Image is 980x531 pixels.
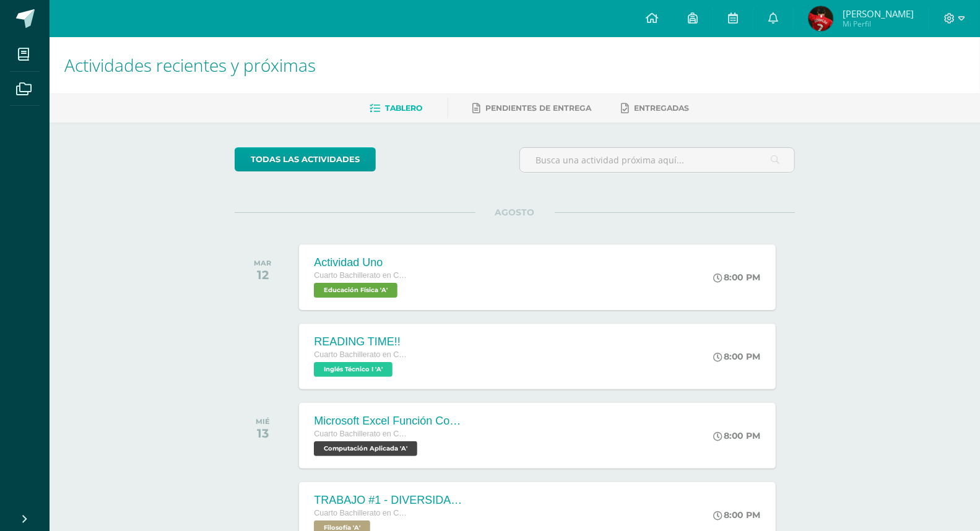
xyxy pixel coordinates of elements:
[314,271,407,280] span: Cuarto Bachillerato en CCLL con Orientación en Computación
[486,103,592,113] span: Pendientes de entrega
[475,207,555,218] span: AGOSTO
[386,103,423,113] span: Tablero
[713,351,761,362] div: 8:00 PM
[809,6,833,31] img: b892afe4a0e7fb358142c0e1ede79069.png
[256,417,270,426] div: MIÉ
[64,53,316,77] span: Actividades recientes y próximas
[314,415,462,428] div: Microsoft Excel Función Contar
[314,362,392,377] span: Inglés Técnico I 'A'
[314,430,407,438] span: Cuarto Bachillerato en CCLL con Orientación en Computación
[256,426,270,441] div: 13
[713,509,761,520] div: 8:00 PM
[314,335,407,348] div: READING TIME!!
[635,103,690,113] span: Entregadas
[314,256,407,269] div: Actividad Uno
[843,19,914,29] span: Mi Perfil
[235,147,376,171] a: todas las Actividades
[254,267,271,282] div: 12
[713,272,761,283] div: 8:00 PM
[314,350,407,359] span: Cuarto Bachillerato en CCLL con Orientación en Computación
[254,259,271,267] div: MAR
[622,98,690,118] a: Entregadas
[520,148,794,172] input: Busca una actividad próxima aquí...
[314,509,407,517] span: Cuarto Bachillerato en CCLL con Orientación en Computación
[314,494,462,507] div: TRABAJO #1 - DIVERSIDAD CULTURAL
[314,441,417,456] span: Computación Aplicada 'A'
[713,430,761,441] div: 8:00 PM
[843,7,914,20] span: [PERSON_NAME]
[370,98,423,118] a: Tablero
[314,283,397,298] span: Educación Física 'A'
[473,98,592,118] a: Pendientes de entrega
